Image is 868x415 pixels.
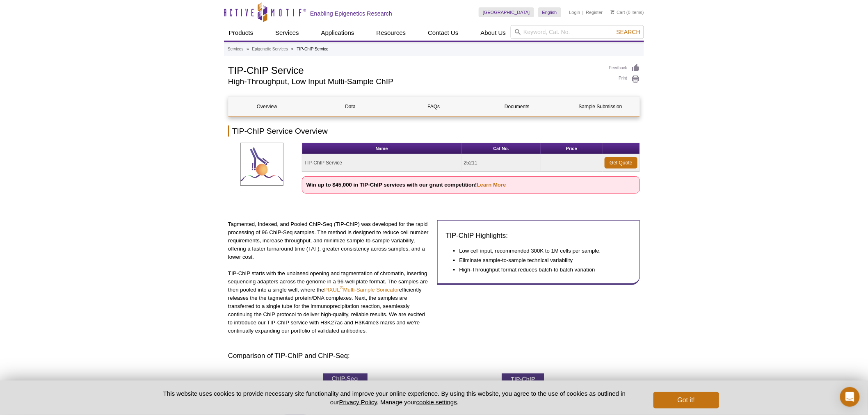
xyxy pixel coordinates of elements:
[611,10,614,14] img: Your Cart
[562,97,639,116] a: Sample Submission
[306,182,506,188] strong: Win up to $45,000 in TIP-ChIP services with our grant competition!
[224,25,258,41] a: Products
[247,47,249,51] li: »
[479,97,556,116] a: Documents
[459,247,624,255] li: Low cell input, recommended 300K to 1M cells per sample.
[324,287,400,293] a: PIXUL®Multi-Sample Sonicator
[339,399,377,406] a: Privacy Policy
[614,28,643,36] button: Search
[395,97,472,116] a: FAQs
[840,387,860,407] div: Open Intercom Messenger
[582,7,584,17] li: |
[617,29,640,35] span: Search
[340,285,343,290] sup: ®
[459,256,624,265] li: Eliminate sample-to-sample technical variability
[228,46,243,53] a: Services
[476,25,511,41] a: About Us
[459,266,624,274] li: High-Throughput format reduces batch-to batch variation
[511,25,644,39] input: Keyword, Cat. No.
[611,7,644,17] li: (0 items)
[653,392,719,408] button: Got it!
[270,25,304,41] a: Services
[605,157,637,169] a: Get Quote
[372,25,411,41] a: Resources
[228,269,431,335] p: TIP-ChIP starts with the unbiased opening and tagmentation of chromatin, inserting sequencing ada...
[302,154,462,172] td: TIP-ChIP Service
[228,78,601,85] h2: High-Throughput, Low Input Multi-Sample ChIP
[416,399,457,406] button: cookie settings
[609,64,640,73] a: Feedback
[541,143,603,154] th: Price
[479,7,534,17] a: [GEOGRAPHIC_DATA]
[252,46,288,53] a: Epigenetic Services
[302,143,462,154] th: Name
[312,97,389,116] a: Data
[609,75,640,84] a: Print
[462,143,541,154] th: Cat No.
[228,351,640,361] h3: Comparison of TIP-ChIP and ChIP-Seq:
[446,231,632,241] h3: TIP-ChIP Highlights:
[462,154,541,172] td: 25211
[149,389,640,406] p: This website uses cookies to provide necessary site functionality and improve your online experie...
[477,182,506,188] a: Learn More
[538,7,561,17] a: English
[291,47,294,51] li: »
[228,125,640,137] h2: TIP-ChIP Service Overview
[228,64,601,76] h1: TIP-ChIP Service
[611,9,625,15] a: Cart
[423,25,463,41] a: Contact Us
[297,47,328,51] li: TIP-ChIP Service
[240,143,283,186] img: TIP-ChIP Service
[316,25,359,41] a: Applications
[586,9,603,15] a: Register
[310,10,392,17] h2: Enabling Epigenetics Research
[228,220,431,261] p: Tagmented, Indexed, and Pooled ChIP-Seq (TIP-ChIP) was developed for the rapid processing of 96 C...
[228,97,306,116] a: Overview
[569,9,580,15] a: Login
